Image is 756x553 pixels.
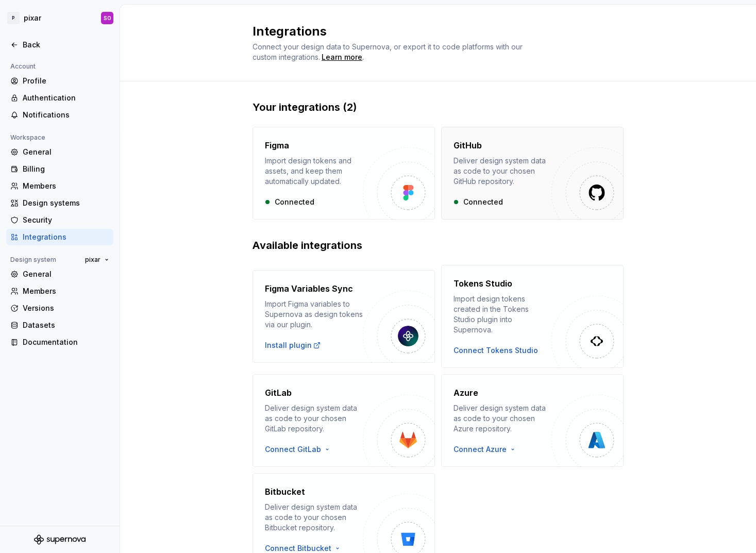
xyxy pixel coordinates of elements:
[253,100,624,114] h2: Your integrations (2)
[253,265,435,368] button: Figma Variables SyncImport Figma variables to Supernova as design tokens via our plugin.Install p...
[453,294,551,335] div: Import design tokens created in the Tokens Studio plugin into Supernova.
[265,444,321,455] span: Connect GitLab
[6,266,113,282] a: General
[23,303,109,313] div: Versions
[34,534,86,545] svg: Supernova Logo
[6,212,113,228] a: Security
[6,317,113,333] a: Datasets
[6,300,113,316] a: Versions
[6,254,60,266] div: Design system
[6,90,113,106] a: Authentication
[23,181,109,191] div: Members
[23,320,109,330] div: Datasets
[23,110,109,120] div: Notifications
[104,14,111,22] div: SO
[23,215,109,225] div: Security
[253,374,435,467] button: GitLabDeliver design system data as code to your chosen GitLab repository.Connect GitLab
[453,345,538,356] button: Connect Tokens Studio
[23,76,109,86] div: Profile
[6,283,113,299] a: Members
[265,387,292,399] h4: GitLab
[6,73,113,89] a: Profile
[23,286,109,296] div: Members
[6,195,113,211] a: Design systems
[453,444,521,455] button: Connect Azure
[85,256,100,264] span: pixar
[453,444,507,455] span: Connect Azure
[265,299,363,330] div: Import Figma variables to Supernova as design tokens via our plugin.
[265,485,305,498] h4: Bitbucket
[23,198,109,208] div: Design systems
[23,269,109,279] div: General
[453,387,478,399] h4: Azure
[453,403,551,434] div: Deliver design system data as code to your chosen Azure repository.
[6,178,113,194] a: Members
[320,54,364,61] span: .
[6,37,113,53] a: Back
[23,232,109,242] div: Integrations
[265,403,363,434] div: Deliver design system data as code to your chosen GitLab repository.
[453,277,512,290] h4: Tokens Studio
[6,60,40,73] div: Account
[265,502,363,533] div: Deliver design system data as code to your chosen Bitbucket repository.
[23,164,109,174] div: Billing
[6,334,113,350] a: Documentation
[265,340,321,350] a: Install plugin
[6,161,113,177] a: Billing
[265,444,335,455] button: Connect GitLab
[6,107,113,123] a: Notifications
[23,93,109,103] div: Authentication
[23,147,109,157] div: General
[441,374,624,467] button: AzureDeliver design system data as code to your chosen Azure repository.Connect Azure
[7,12,20,24] div: P
[265,282,353,295] h4: Figma Variables Sync
[253,127,435,220] button: FigmaImport design tokens and assets, and keep them automatically updated.Connected
[441,265,624,368] button: Tokens StudioImport design tokens created in the Tokens Studio plugin into Supernova.Connect Toke...
[453,156,551,187] div: Deliver design system data as code to your chosen GitHub repository.
[265,156,363,187] div: Import design tokens and assets, and keep them automatically updated.
[6,144,113,160] a: General
[23,40,109,50] div: Back
[253,23,611,40] h2: Integrations
[6,229,113,245] a: Integrations
[2,7,117,29] button: PpixarSO
[23,337,109,347] div: Documentation
[441,127,624,220] button: GitHubDeliver design system data as code to your chosen GitHub repository.Connected
[6,131,49,144] div: Workspace
[24,13,41,23] div: pixar
[322,52,362,62] a: Learn more
[253,42,525,61] span: Connect your design data to Supernova, or export it to code platforms with our custom integrations.
[265,139,289,152] h4: Figma
[453,139,482,152] h4: GitHub
[253,238,624,253] h2: Available integrations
